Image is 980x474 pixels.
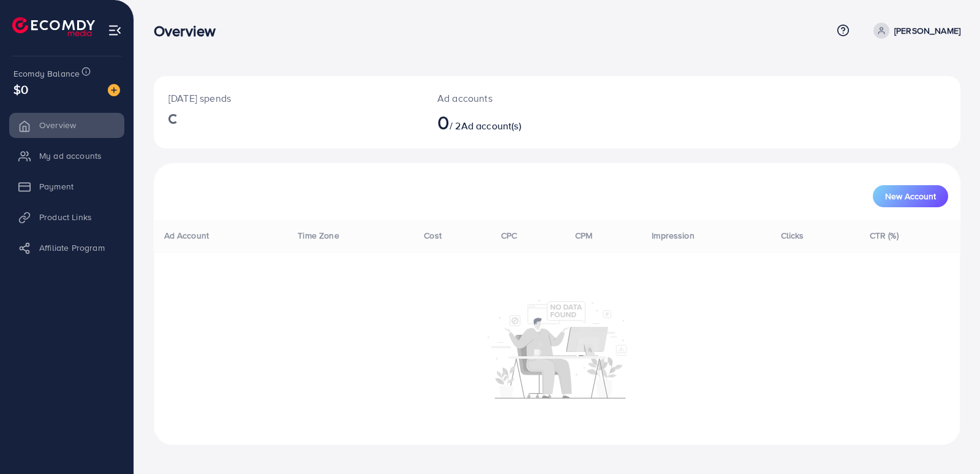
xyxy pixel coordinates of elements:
[13,80,28,98] span: $0
[154,22,225,40] h3: Overview
[873,185,948,207] button: New Account
[437,108,450,136] span: 0
[108,84,120,96] img: image
[894,23,960,38] p: [PERSON_NAME]
[168,91,408,105] p: [DATE] spends
[437,110,609,134] h2: / 2
[108,23,122,37] img: menu
[885,192,936,201] span: New Account
[461,119,521,132] span: Ad account(s)
[437,91,609,105] p: Ad accounts
[13,67,80,80] span: Ecomdy Balance
[12,17,95,36] img: logo
[869,23,960,39] a: [PERSON_NAME]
